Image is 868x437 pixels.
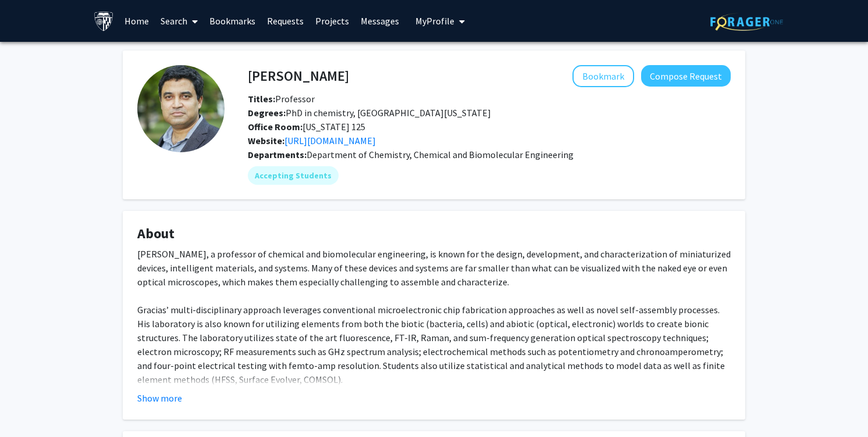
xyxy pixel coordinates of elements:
[248,166,339,185] mat-chip: Accepting Students
[248,149,307,160] b: Departments:
[248,93,275,105] b: Titles:
[284,135,376,146] a: Opens in a new tab
[204,1,261,41] a: Bookmarks
[310,1,355,41] a: Projects
[137,391,182,405] button: Show more
[261,1,310,41] a: Requests
[415,15,454,27] span: My Profile
[248,135,284,146] b: Website:
[137,225,731,242] h4: About
[119,1,155,41] a: Home
[94,11,114,31] img: Johns Hopkins University Logo
[572,65,634,87] button: Add David Gracias to Bookmarks
[137,65,225,152] img: Profile Picture
[9,385,49,428] iframe: Chat
[307,149,574,160] span: Department of Chemistry, Chemical and Biomolecular Engineering
[248,93,315,105] span: Professor
[155,1,204,41] a: Search
[248,107,491,119] span: PhD in chemistry, [GEOGRAPHIC_DATA][US_STATE]
[248,121,303,132] b: Office Room:
[248,121,365,132] span: [US_STATE] 125
[710,13,783,31] img: ForagerOne Logo
[248,107,286,119] b: Degrees:
[248,65,349,87] h4: [PERSON_NAME]
[641,65,731,87] button: Compose Request to David Gracias
[355,1,405,41] a: Messages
